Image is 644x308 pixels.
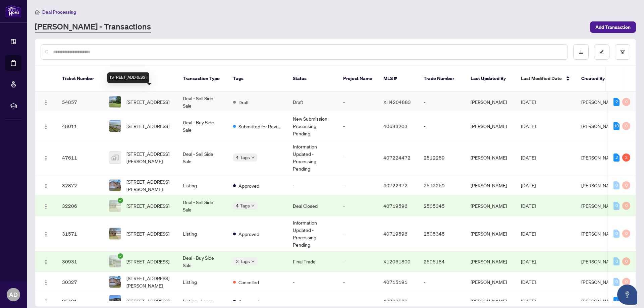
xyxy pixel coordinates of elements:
[338,196,378,216] td: -
[465,216,516,251] td: [PERSON_NAME]
[107,72,149,83] div: [STREET_ADDRESS]
[177,196,228,216] td: Deal - Sell Side Sale
[418,216,465,251] td: 2505345
[57,272,104,292] td: 30327
[251,204,255,207] span: down
[581,298,618,304] span: [PERSON_NAME]
[383,99,411,105] span: XH4204883
[41,97,51,107] button: Logo
[383,203,408,209] span: 40719596
[251,156,255,159] span: down
[418,196,465,216] td: 2505345
[43,259,49,265] img: Logo
[41,180,51,191] button: Logo
[57,140,104,175] td: 47611
[57,92,104,112] td: 54857
[418,272,465,292] td: -
[57,175,104,196] td: 32872
[43,183,49,189] img: Logo
[613,297,620,305] div: 1
[521,258,536,264] span: [DATE]
[617,285,637,305] button: Open asap
[613,278,620,286] div: 0
[576,66,616,92] th: Created By
[42,9,76,15] span: Deal Processing
[383,298,408,304] span: 40702580
[418,92,465,112] td: -
[43,100,49,105] img: Logo
[418,251,465,272] td: 2505184
[41,152,51,163] button: Logo
[57,196,104,216] td: 32206
[622,122,630,130] div: 0
[109,180,121,191] img: thumbnail-img
[238,230,259,238] span: Approved
[109,152,121,163] img: thumbnail-img
[465,272,516,292] td: [PERSON_NAME]
[126,178,172,193] span: [STREET_ADDRESS][PERSON_NAME]
[126,150,172,165] span: [STREET_ADDRESS][PERSON_NAME]
[465,196,516,216] td: [PERSON_NAME]
[594,44,609,60] button: edit
[177,112,228,140] td: Deal - Buy Side Sale
[613,98,620,106] div: 2
[338,140,378,175] td: -
[521,75,562,82] span: Last Modified Date
[521,279,536,285] span: [DATE]
[41,276,51,287] button: Logo
[581,182,618,188] span: [PERSON_NAME]
[581,203,618,209] span: [PERSON_NAME]
[383,155,411,161] span: 407224472
[238,99,249,106] span: Draft
[595,22,631,33] span: Add Transaction
[521,298,536,304] span: [DATE]
[43,280,49,285] img: Logo
[109,256,121,267] img: thumbnail-img
[465,251,516,272] td: [PERSON_NAME]
[35,10,40,14] span: home
[126,230,169,237] span: [STREET_ADDRESS]
[622,278,630,286] div: 0
[613,230,620,238] div: 0
[383,123,408,129] span: 40693203
[338,66,378,92] th: Project Name
[228,66,287,92] th: Tags
[622,181,630,189] div: 0
[465,175,516,196] td: [PERSON_NAME]
[9,290,18,299] span: AD
[418,112,465,140] td: -
[236,257,250,265] span: 3 Tags
[43,299,49,304] img: Logo
[57,66,104,92] th: Ticket Number
[599,50,604,54] span: edit
[109,120,121,132] img: thumbnail-img
[236,202,250,209] span: 4 Tags
[383,182,408,188] span: 40722472
[613,257,620,265] div: 0
[622,202,630,210] div: 0
[104,66,177,92] th: Property Address
[43,232,49,237] img: Logo
[177,175,228,196] td: Listing
[613,122,620,130] div: 10
[338,175,378,196] td: -
[5,5,21,17] img: logo
[238,182,259,189] span: Approved
[287,92,338,112] td: Draft
[521,123,536,129] span: [DATE]
[465,112,516,140] td: [PERSON_NAME]
[338,251,378,272] td: -
[57,251,104,272] td: 30931
[43,204,49,209] img: Logo
[177,272,228,292] td: Listing
[465,140,516,175] td: [PERSON_NAME]
[177,66,228,92] th: Transaction Type
[41,121,51,131] button: Logo
[118,198,123,203] span: check-circle
[251,260,255,263] span: down
[109,295,121,307] img: thumbnail-img
[287,216,338,251] td: Information Updated - Processing Pending
[177,140,228,175] td: Deal - Sell Side Sale
[581,123,618,129] span: [PERSON_NAME]
[43,156,49,161] img: Logo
